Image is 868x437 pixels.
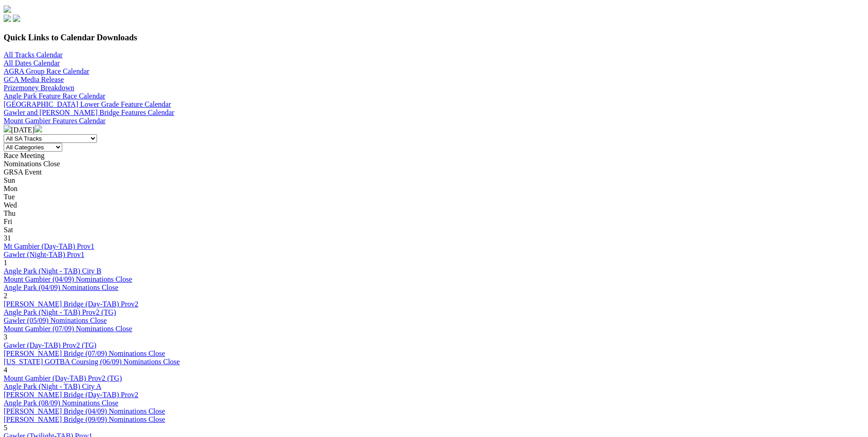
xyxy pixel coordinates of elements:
a: [PERSON_NAME] Bridge (Day-TAB) Prov2 [4,300,138,308]
a: Angle Park (08/09) Nominations Close [4,399,119,407]
a: [PERSON_NAME] Bridge (07/09) Nominations Close [4,350,165,357]
a: Mt Gambier (Day-TAB) Prov1 [4,242,94,250]
h3: Quick Links to Calendar Downloads [4,33,864,43]
a: Mount Gambier Features Calendar [4,117,106,125]
a: Gawler (Day-TAB) Prov2 (TG) [4,341,97,349]
div: Fri [4,218,864,226]
a: Angle Park (Night - TAB) City B [4,267,102,275]
a: GCA Media Release [4,76,64,83]
div: Sat [4,226,864,234]
span: 2 [4,292,7,300]
img: logo-grsa-white.png [4,5,11,13]
a: Angle Park Feature Race Calendar [4,92,105,100]
span: 1 [4,259,7,267]
div: Race Meeting [4,152,864,160]
a: Prizemoney Breakdown [4,84,74,92]
a: AGRA Group Race Calendar [4,67,89,75]
div: Sun [4,176,864,185]
a: [GEOGRAPHIC_DATA] Lower Grade Feature Calendar [4,100,171,108]
div: GRSA Event [4,168,864,176]
span: 5 [4,424,7,432]
img: twitter.svg [13,15,20,22]
a: All Tracks Calendar [4,51,63,59]
a: Mount Gambier (Day-TAB) Prov2 (TG) [4,374,122,382]
a: Angle Park (Night - TAB) Prov2 (TG) [4,308,116,316]
img: chevron-right-pager-white.svg [35,125,42,132]
span: 4 [4,366,7,374]
a: Angle Park (Night - TAB) City A [4,382,102,390]
a: [PERSON_NAME] Bridge (09/09) Nominations Close [4,415,165,423]
img: facebook.svg [4,15,11,22]
span: 31 [4,234,11,242]
a: [US_STATE] GOTBA Coursing (06/09) Nominations Close [4,358,180,366]
div: [DATE] [4,125,864,134]
div: Nominations Close [4,160,864,168]
a: Angle Park (04/09) Nominations Close [4,284,119,291]
a: Mount Gambier (04/09) Nominations Close [4,275,132,283]
a: Gawler and [PERSON_NAME] Bridge Features Calendar [4,109,174,116]
a: [PERSON_NAME] Bridge (Day-TAB) Prov2 [4,391,138,399]
div: Wed [4,201,864,209]
a: [PERSON_NAME] Bridge (04/09) Nominations Close [4,407,165,415]
div: Tue [4,193,864,201]
a: Gawler (Night-TAB) Prov1 [4,251,84,258]
a: Mount Gambier (07/09) Nominations Close [4,325,132,333]
span: 3 [4,333,7,341]
a: Gawler (05/09) Nominations Close [4,317,107,324]
a: All Dates Calendar [4,59,60,67]
div: Thu [4,209,864,218]
img: chevron-left-pager-white.svg [4,125,11,132]
div: Mon [4,185,864,193]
